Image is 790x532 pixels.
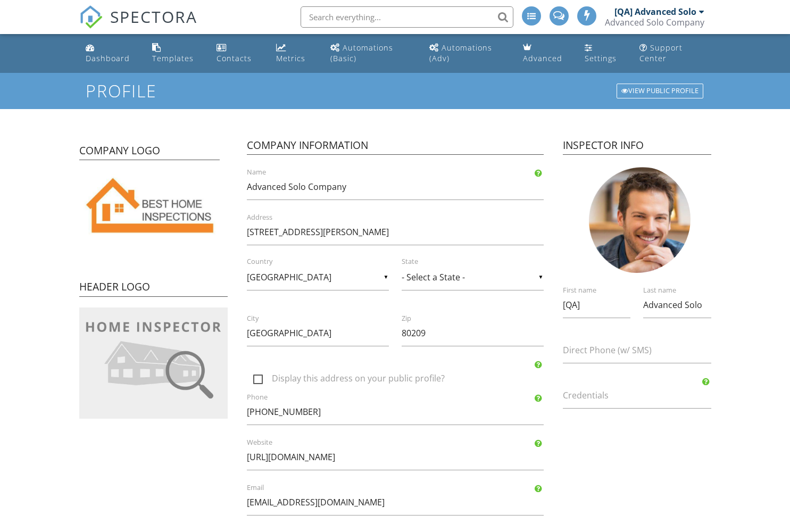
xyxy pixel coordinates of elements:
div: Automations (Adv) [429,43,492,63]
a: Metrics [272,38,318,69]
label: State [402,257,556,267]
a: Automations (Advanced) [425,38,510,69]
div: Advanced [523,53,562,63]
img: The Best Home Inspection Software - Spectora [79,5,103,29]
a: Contacts [212,38,263,69]
h4: Header Logo [79,280,228,297]
label: Credentials [563,389,724,401]
div: [QA] Advanced Solo [614,6,696,17]
div: Metrics [276,53,305,63]
a: Automations (Basic) [326,38,417,69]
a: Support Center [635,38,709,69]
label: Last name [643,286,724,295]
div: Support Center [639,43,683,63]
div: Templates [152,53,194,63]
img: company-logo-placeholder-36d46f90f209bfd688c11e12444f7ae3bbe69803b1480f285d1f5ee5e7c7234b.jpg [79,307,228,419]
div: Automations (Basic) [330,43,393,63]
div: Contacts [217,53,252,63]
a: SPECTORA [79,14,197,37]
a: Templates [148,38,204,69]
input: https://www.spectora.com [247,444,544,470]
a: Advanced [519,38,572,69]
a: Settings [580,38,627,69]
h4: Inspector Info [563,138,711,155]
a: Dashboard [81,38,139,69]
div: Dashboard [86,53,130,63]
div: Advanced Solo Company [605,17,704,28]
label: First name [563,286,644,295]
h4: Company Information [247,138,544,155]
h1: Profile [86,81,704,100]
img: Screenshot%202025-01-16%20at%203.47.28%20PM.png [79,171,220,245]
div: View Public Profile [617,84,703,98]
label: Direct Phone (w/ SMS) [563,344,724,356]
a: View Public Profile [616,82,704,99]
h4: Company Logo [79,144,220,161]
input: Search everything... [301,6,513,28]
label: Display this address on your public profile? [253,373,550,387]
label: Country [247,257,402,267]
span: SPECTORA [110,5,197,28]
div: Settings [585,53,617,63]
